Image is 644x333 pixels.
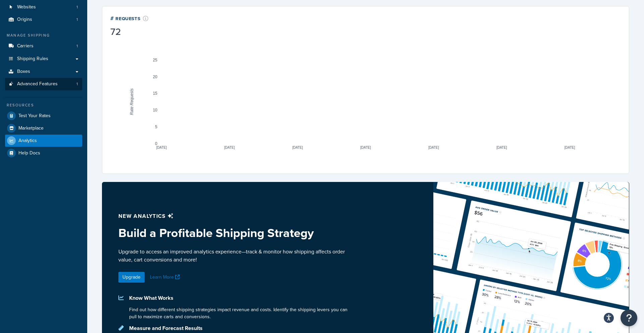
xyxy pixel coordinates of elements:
text: 15 [153,91,158,96]
text: Rate Requests [129,88,134,115]
span: Websites [17,4,36,10]
text: [DATE] [360,146,371,149]
span: 1 [76,81,78,87]
text: [DATE] [224,146,235,149]
text: 20 [153,75,158,79]
a: Origins1 [5,13,82,26]
text: 25 [153,58,158,62]
span: Boxes [17,69,30,75]
text: [DATE] [156,146,167,149]
span: 1 [76,43,78,49]
text: [DATE] [565,146,575,149]
a: Marketplace [5,122,82,134]
span: Shipping Rules [17,56,48,62]
a: Help Docs [5,147,82,159]
li: Advanced Features [5,78,82,90]
div: Manage Shipping [5,33,82,38]
span: 1 [76,4,78,10]
span: Test Your Rates [18,113,51,119]
div: # Requests [110,14,149,22]
li: Origins [5,13,82,26]
a: Upgrade [118,272,145,283]
div: 72 [110,27,149,37]
a: Analytics [5,135,82,147]
text: 10 [153,108,158,112]
a: Test Your Rates [5,110,82,122]
span: Help Docs [18,150,40,156]
a: Websites1 [5,1,82,13]
div: Resources [5,102,82,108]
text: 0 [155,141,157,146]
span: Carriers [17,43,34,49]
a: Learn More [150,274,181,281]
text: [DATE] [292,146,303,149]
a: Advanced Features1 [5,78,82,90]
text: [DATE] [496,146,507,149]
a: Carriers1 [5,40,82,52]
a: Shipping Rules [5,53,82,65]
svg: A chart. [110,38,621,165]
li: Carriers [5,40,82,52]
span: Advanced Features [17,81,58,87]
text: 5 [155,125,157,129]
p: Know What Works [129,293,350,303]
p: New analytics [118,211,350,221]
a: Boxes [5,65,82,78]
p: Measure and Forecast Results [129,324,350,333]
span: Marketplace [18,126,44,131]
text: [DATE] [428,146,439,149]
li: Websites [5,1,82,13]
h3: Build a Profitable Shipping Strategy [118,226,350,240]
span: Analytics [18,138,37,144]
span: Origins [17,17,32,22]
p: Find out how different shipping strategies impact revenue and costs. Identify the shipping levers... [129,306,350,320]
p: Upgrade to access an improved analytics experience—track & monitor how shipping affects order val... [118,248,350,264]
button: Open Resource Center [621,310,637,326]
span: 1 [76,17,78,22]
